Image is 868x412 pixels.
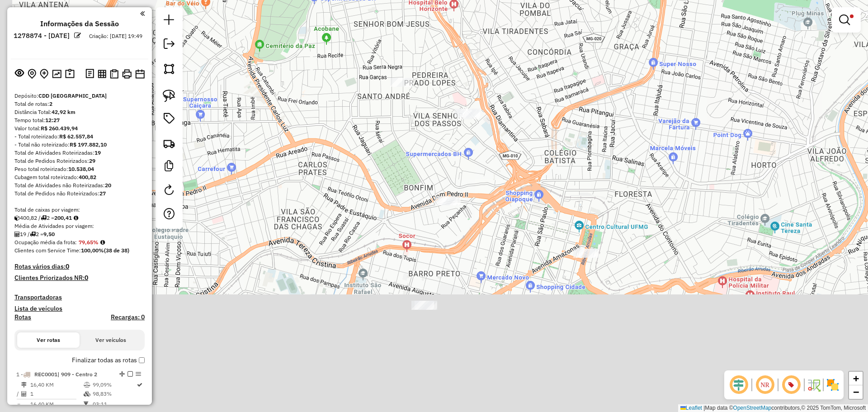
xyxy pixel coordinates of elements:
img: Exibir/Ocultar setores [826,378,840,392]
a: Criar modelo [160,157,178,177]
a: Reroteirizar Sessão [160,181,178,201]
button: Adicionar Atividades [38,67,50,81]
a: Zoom in [849,372,863,385]
div: 19 / 2 = [14,230,145,238]
span: Clientes com Service Time: [14,247,81,254]
button: Ver rotas [17,332,80,348]
div: Tempo total: [14,116,145,124]
td: 1 [30,389,83,398]
i: Meta Caixas/viagem: 197,90 Diferença: 2,51 [74,215,78,221]
h4: Clientes Priorizados NR: [14,274,145,282]
strong: 27 [99,190,106,197]
strong: 29 [89,157,95,164]
div: Atividade não roteirizada - BARTOCA LTDA [411,301,434,310]
span: Ocultar NR [754,374,776,396]
span: Ocupação média da frota: [14,239,77,246]
div: Total de Atividades Roteirizadas: [14,149,145,157]
strong: 200,41 [54,214,72,221]
span: Filtro Ativo [850,14,854,18]
img: Selecionar atividades - polígono [163,62,175,75]
strong: 9,50 [43,231,55,237]
h6: 1278874 - [DATE] [14,32,70,40]
em: Alterar sequência das rotas [119,371,125,377]
a: Clique aqui para minimizar o painel [140,8,145,19]
div: Média de Atividades por viagem: [14,222,145,230]
h4: Lista de veículos [14,305,145,313]
button: Ver veículos [80,332,142,348]
i: Total de rotas [30,232,36,237]
div: Valor total: [14,124,145,133]
div: Peso total roteirizado: [14,165,145,173]
i: % de utilização da cubagem [84,391,90,397]
button: Imprimir Rotas [120,67,133,81]
a: Exportar sessão [160,35,178,55]
a: Criar rota [159,133,179,153]
button: Centralizar mapa no depósito ou ponto de apoio [26,67,38,81]
button: Painel de Sugestão [63,67,76,81]
td: 16,40 KM [30,380,83,389]
strong: 0 [66,262,69,270]
a: Nova sessão e pesquisa [160,11,178,31]
td: 03:11 [92,400,136,409]
div: - Total não roteirizado: [14,141,145,149]
div: Atividade não roteirizada - HIPER COMPRAS ALIMEN [458,110,480,119]
button: Visualizar Romaneio [108,67,120,81]
div: Depósito: [14,92,145,100]
strong: R$ 260.439,94 [41,125,78,132]
i: Cubagem total roteirizado [14,215,20,221]
div: Map data © contributors,© 2025 TomTom, Microsoft [678,404,868,412]
i: Distância Total [21,382,27,388]
strong: 12:27 [45,117,60,123]
button: Otimizar todas as rotas [50,67,63,80]
strong: 42,92 km [52,109,75,115]
span: 1 - [16,371,97,378]
em: Opções [136,371,141,377]
td: 98,83% [92,389,136,398]
div: Distância Total: [14,108,145,116]
td: 99,09% [92,380,136,389]
h4: Transportadoras [14,294,145,301]
td: / [16,389,21,398]
i: Total de Atividades [21,391,27,397]
div: Total de Pedidos não Roteirizados: [14,189,145,198]
a: Vincular Rótulos [160,109,178,130]
strong: 2 [49,100,52,107]
i: Total de rotas [41,215,47,221]
span: REC0001 [34,371,57,378]
img: Selecionar atividades - laço [163,90,175,102]
i: Rota otimizada [137,382,142,388]
a: Leaflet [680,405,702,411]
strong: 19 [94,149,101,156]
strong: 10.538,04 [68,166,94,172]
div: Cubagem total roteirizado: [14,173,145,181]
div: Atividade não roteirizada - ORGANIZACOES SUPER [435,196,458,205]
span: − [853,386,859,398]
h4: Rotas vários dias: [14,263,145,270]
label: Finalizar todas as rotas [72,355,145,365]
h4: Recargas: 0 [111,313,145,321]
img: Criar rota [163,137,175,150]
button: Disponibilidade de veículos [133,67,146,81]
td: = [16,400,21,409]
strong: CDD [GEOGRAPHIC_DATA] [38,92,107,99]
a: Rotas [14,313,31,321]
div: Criação: [DATE] 19:49 [85,32,146,40]
a: Exibir filtros [835,11,857,29]
i: Tempo total em rota [84,402,88,407]
span: Exibir número da rota [780,374,802,396]
strong: 100,00% [81,247,104,254]
div: - Total roteirizado: [14,133,145,141]
i: % de utilização do peso [84,382,90,388]
em: Alterar nome da sessão [74,32,81,39]
div: Atividade não roteirizada - DUPOVO SANTO ANDRE [390,78,413,87]
strong: R$ 62.557,84 [59,133,93,140]
button: Logs desbloquear sessão [84,67,96,81]
span: | [703,405,705,411]
div: Atividade não roteirizada - HIPER COMPRAS ALIMEN [454,109,477,118]
img: Fluxo de ruas [807,378,821,392]
span: Ocultar deslocamento [728,374,750,396]
button: Visualizar relatório de Roteirização [96,67,108,80]
strong: 0 [85,274,88,282]
em: Finalizar rota [127,371,133,377]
